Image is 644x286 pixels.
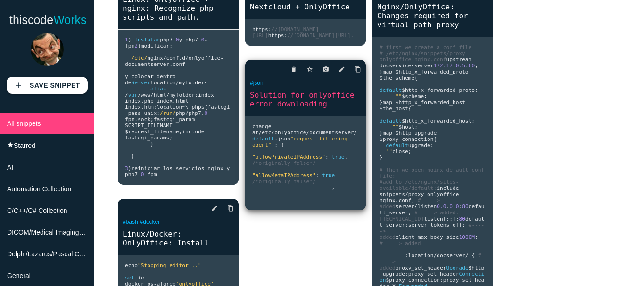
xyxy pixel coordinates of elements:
span: #add to /etc/nginx/sites-available/default: [380,179,459,191]
a: Nextcloud + OnlyOffice [245,1,366,12]
span: . [396,197,399,204]
span: 1 [125,37,128,43]
span: client_max_body_size [396,234,459,240]
span: $proxy_connection [386,277,440,283]
span: /etc/ [131,55,147,61]
span: Delphi/Lazarus/Pascal Collection [7,250,104,258]
span: php7 [189,110,201,116]
span: ; [150,116,154,123]
span: #-----> added [380,197,443,210]
span: ~ [182,104,185,110]
span: - [138,172,141,178]
span: fpm [125,116,134,123]
span: { [414,75,418,81]
span: 2 [134,43,138,49]
span: onlyoffice [189,55,220,61]
span: DICOM/Medical Imaging Collection [7,229,110,236]
span: echo [125,262,138,269]
span: } [380,99,383,106]
span: conf y colocar dentro de [125,61,185,86]
span: + [138,275,141,281]
span: : [157,110,160,116]
a: Copy to Clipboard [220,200,234,217]
span: ) [128,165,132,172]
span: - [459,191,462,197]
span: docserver [437,253,465,259]
a: Copy to Clipboard [347,61,361,78]
span: listen [424,216,443,222]
span: / [185,55,189,61]
span: var [128,92,138,98]
span: nginx [147,55,163,61]
span: / [434,253,437,259]
a: Solution for onlyoffice error downloading [245,90,366,109]
span: : [169,43,173,49]
span: $http_x_forwarded_proto [402,87,475,93]
span: ; [414,124,418,130]
i: edit [339,61,345,78]
span: default_server [380,216,484,228]
span: - [144,172,147,178]
span: true [331,154,344,160]
span: y php7 [179,37,198,43]
span: - [424,191,427,197]
span: ; [408,148,412,155]
span: . [179,55,182,61]
span: - [207,110,211,116]
span: $http_upgrade [380,265,484,277]
span: / [465,253,469,259]
span: : [316,172,319,179]
span: . [274,136,278,142]
a: #json [250,80,264,86]
span: }, [329,185,335,191]
span: fastcgi_param SCRIPT_FILENAME $request_filename [125,116,198,135]
span: ; [475,63,478,69]
span: Works [53,13,86,26]
span: default [386,142,408,148]
span: #-----> added: [TECHNICAL_ID] [380,210,462,222]
span: [::]: [443,216,459,222]
span: map $http_x_forwarded_host $the_host [380,99,469,112]
span: /run/ [160,110,176,116]
span: map $http_upgrade $proxy_connection [380,130,440,142]
span: conf [166,55,179,61]
span: ; [411,197,414,204]
span: fpm [147,172,157,178]
span: / [163,55,166,61]
span: Instalar [134,37,160,43]
span: sock [138,116,150,123]
span: default [252,136,274,142]
span: reiniciar los servicios nginx y php7 [125,165,233,178]
span: onlyoffice [274,130,306,136]
span: Automation Collection [7,185,71,193]
a: photo_camera [315,61,329,78]
i: content_copy [227,200,234,217]
span: etc [262,130,271,136]
span: listen [418,204,437,210]
span: { [414,204,418,210]
span: ; [475,234,478,240]
span: ; [462,222,465,228]
span: myfolder [169,92,195,98]
span: php7 [160,37,173,43]
span: / [166,92,170,98]
span: / [405,191,408,197]
a: Nginx/OnlyOffice: Changes required for virtual path proxy [372,1,493,30]
i: add [14,77,23,94]
span: https [268,33,284,39]
span: } [380,69,383,75]
span: : [284,33,287,39]
span: 0.5 [456,63,465,69]
span: true [322,172,335,179]
span: / [176,80,179,86]
span: location [408,253,434,259]
span: json [278,136,290,142]
i: star [7,141,14,148]
span: } [380,130,383,136]
span: $host [398,124,414,130]
span: //[DOMAIN_NAME][URL]. [287,33,354,39]
span: Server [131,80,150,86]
span: All snippets [7,120,41,127]
span: : [459,204,462,210]
span: } [131,153,134,159]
